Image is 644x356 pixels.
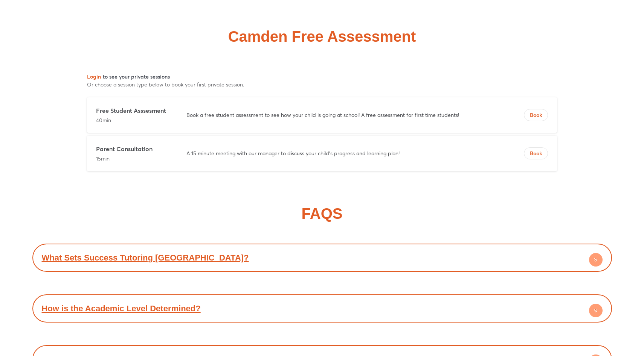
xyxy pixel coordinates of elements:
h2: Camden Free Assessment [228,29,416,44]
iframe: Chat Widget [606,320,644,356]
div: How is the Academic Level Determined? [36,298,608,319]
a: What Sets Success Tutoring [GEOGRAPHIC_DATA]? [42,253,249,262]
div: What Sets Success Tutoring [GEOGRAPHIC_DATA]? [36,247,608,268]
a: How is the Academic Level Determined? [42,304,201,313]
h2: FAQS [302,206,343,221]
